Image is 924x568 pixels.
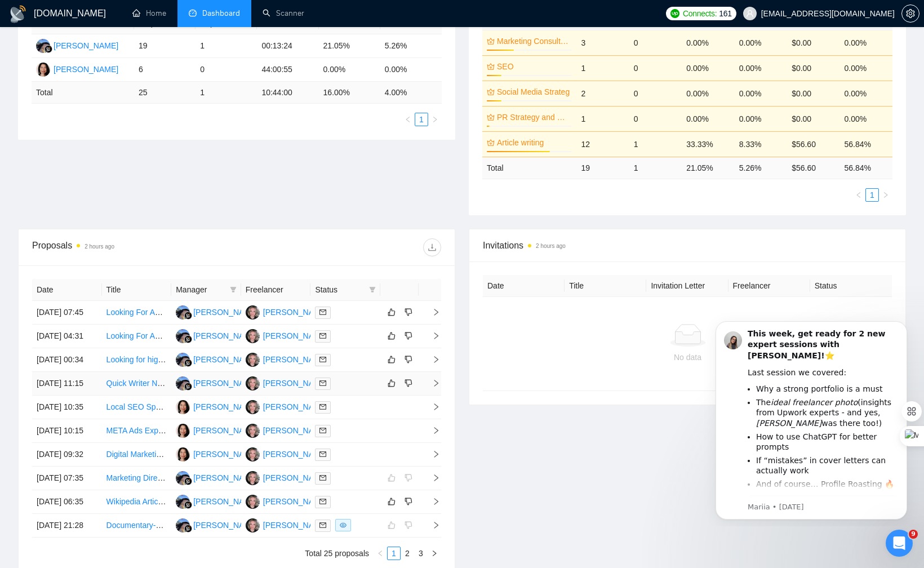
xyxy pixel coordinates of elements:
img: gigradar-bm.png [184,501,192,509]
td: 19 [576,157,629,179]
a: AA[PERSON_NAME] [36,41,118,50]
td: 0.00% [840,30,892,55]
td: [DATE] 10:35 [32,396,102,419]
span: like [388,355,396,364]
span: like [388,331,396,340]
img: logo [9,5,27,23]
span: mail [319,332,326,339]
td: 12 [576,131,629,157]
div: [PERSON_NAME] [263,401,328,413]
td: 0 [629,106,682,131]
button: dislike [402,305,415,319]
td: [DATE] 11:15 [32,372,102,396]
span: right [423,450,440,458]
img: AA [176,518,190,532]
a: C[PERSON_NAME] [176,425,258,434]
div: [PERSON_NAME] [263,377,328,389]
td: 25 [134,82,196,104]
span: crown [487,63,495,70]
td: 1 [629,131,682,157]
img: DM [246,305,260,319]
td: 5.26% [380,34,442,58]
td: $0.00 [787,106,839,131]
span: 161 [719,7,731,20]
span: Manager [176,283,225,296]
li: Next Page [428,547,441,560]
th: Title [565,275,646,297]
span: filter [369,286,376,293]
td: [DATE] 06:35 [32,490,102,514]
li: 1 [387,547,401,560]
td: 56.84 % [840,157,892,179]
td: 1 [576,55,629,81]
td: 21.05 % [682,157,734,179]
td: Looking for high level youtube video script writer (faceless youtube focused) [102,348,172,372]
img: AA [176,495,190,509]
img: DM [246,495,260,509]
a: AA[PERSON_NAME] [176,331,258,340]
a: Quick Writer Needed for General Blog Articles (750-1000 words) [106,379,331,388]
img: gigradar-bm.png [45,45,52,53]
td: 0 [629,55,682,81]
th: Title [102,279,172,301]
a: Digital Marketing Lead – Ecommerce Growth & Affiliate Marketing [106,450,335,459]
td: 21.05% [319,34,380,58]
a: DM[PERSON_NAME] [246,402,328,411]
button: like [385,353,398,366]
span: LRR [385,19,411,28]
td: $0.00 [787,81,839,106]
img: DM [246,329,260,343]
span: left [855,192,862,198]
button: like [385,495,398,508]
span: right [431,550,438,557]
a: Article writing [497,136,570,149]
a: AA[PERSON_NAME] [176,473,258,482]
a: C[PERSON_NAME] [176,402,258,411]
a: 1 [388,547,400,560]
td: 8.33% [735,131,787,157]
li: Total 25 proposals [305,547,369,560]
a: META Ads Expert Needed for Appointment Booking Campaigns [106,426,328,435]
td: [DATE] 04:31 [32,325,102,348]
div: [PERSON_NAME] [193,495,258,508]
td: [DATE] 21:28 [32,514,102,538]
span: right [882,192,889,198]
span: download [424,243,441,252]
li: 1 [865,188,879,202]
td: 4.00 % [380,82,442,104]
span: crown [487,37,495,45]
div: [PERSON_NAME] [193,306,258,318]
li: 3 [414,547,428,560]
span: dislike [405,355,412,364]
span: mail [319,522,326,529]
img: AA [176,353,190,367]
a: Marketing Director Consultant for Health Training Industry [106,473,308,482]
th: Freelancer [728,275,810,297]
img: AA [176,376,190,390]
td: Digital Marketing Lead – Ecommerce Growth & Affiliate Marketing [102,443,172,467]
td: 10:44:00 [257,82,318,104]
span: crown [487,88,495,96]
th: Invitation Letter [646,275,728,297]
a: searchScanner [263,8,304,18]
td: $0.00 [787,30,839,55]
td: [DATE] 07:45 [32,301,102,325]
img: DM [246,376,260,390]
span: crown [487,139,495,147]
a: AA[PERSON_NAME] [176,378,258,387]
img: DM [246,353,260,367]
td: [DATE] 00:34 [32,348,102,372]
span: dislike [405,497,412,506]
div: [PERSON_NAME] [263,306,328,318]
td: Total [482,157,576,179]
td: Looking For An Experienced YouTube Script Writer For A Streamer Channel (100 Scripts For $3000) [102,301,172,325]
div: [PERSON_NAME] [193,401,258,413]
td: Documentary-Style YouTube Script Writer – Pop Culture Deep Dives, Internet Mysteries & Commentary [102,514,172,538]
